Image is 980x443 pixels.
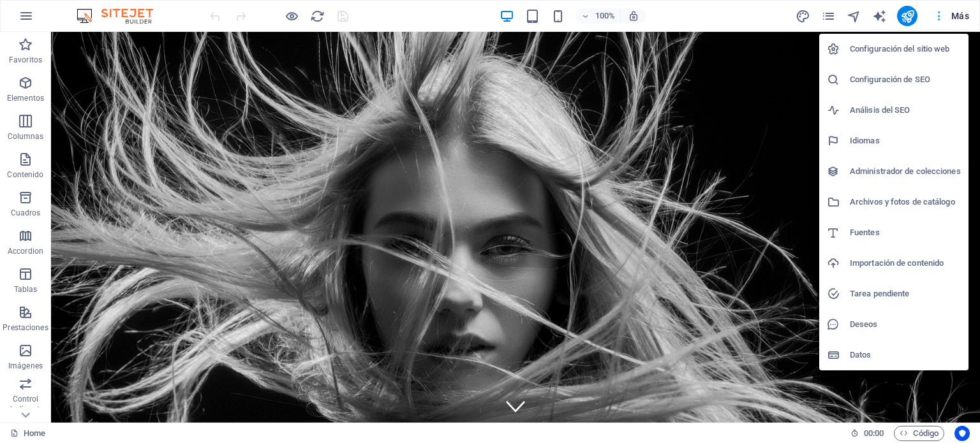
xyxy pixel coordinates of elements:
[850,256,961,271] h6: Importación de contenido
[850,286,961,301] h6: Tarea pendiente
[850,133,961,149] h6: Idiomas
[850,317,961,332] h6: Deseos
[850,347,961,363] h6: Datos
[850,103,961,118] h6: Análisis del SEO
[850,164,961,179] h6: Administrador de colecciones
[850,72,961,87] h6: Configuración de SEO
[850,225,961,240] h6: Fuentes
[850,41,961,57] h6: Configuración del sitio web
[850,194,961,210] h6: Archivos y fotos de catálogo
